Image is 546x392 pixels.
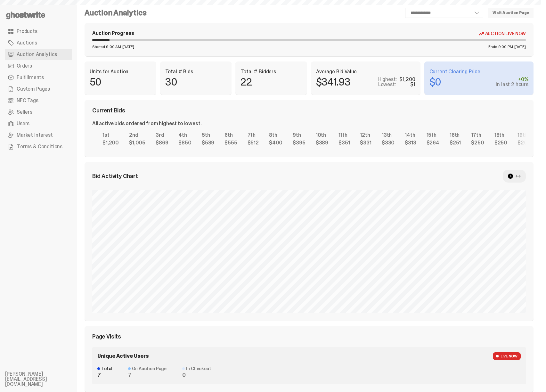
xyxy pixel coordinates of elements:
[496,77,528,82] div: +0%
[102,140,119,145] div: $1,200
[240,69,302,74] p: Total # Bidders
[182,366,211,371] dt: In Checkout
[410,82,415,87] div: $1
[471,140,484,145] div: $250
[182,372,211,378] dd: 0
[17,52,57,57] span: Auction Analytics
[102,133,119,138] div: 1st
[427,133,439,138] div: 15th
[248,133,259,138] div: 7th
[488,8,534,18] a: Visit Auction Page
[494,133,507,138] div: 18th
[293,140,305,145] div: $395
[5,72,72,83] a: Fulfillments
[360,140,371,145] div: $331
[85,9,147,17] h4: Auction Analytics
[5,60,72,72] a: Orders
[5,49,72,60] a: Auction Analytics
[5,141,72,152] a: Terms & Conditions
[517,133,531,138] div: 19th
[360,133,371,138] div: 12th
[165,77,227,87] p: 30
[382,140,395,145] div: $330
[5,129,72,141] a: Market Interest
[405,140,416,145] div: $313
[450,133,461,138] div: 16th
[378,77,397,82] p: Highest:
[5,37,72,49] a: Auctions
[5,95,72,106] a: NFC Tags
[378,82,396,87] p: Lowest:
[97,354,149,359] span: Unique Active Users
[471,133,484,138] div: 17th
[338,133,350,138] div: 11th
[485,31,526,36] span: Auction Live Now
[224,133,237,138] div: 6th
[316,133,328,138] div: 10th
[92,45,121,49] span: Started 9:00 AM
[90,69,151,74] p: Units for Auction
[202,140,214,145] div: $589
[5,118,72,129] a: Users
[17,144,62,149] span: Terms & Conditions
[493,352,521,360] span: LIVE NOW
[17,40,37,45] span: Auctions
[5,26,72,37] a: Products
[17,133,53,138] span: Market Interest
[399,77,415,82] div: $1,200
[178,140,191,145] div: $850
[92,121,201,126] div: All active bids ordered from highest to lowest.
[97,366,112,371] dt: Total
[17,63,32,69] span: Orders
[92,334,121,339] span: Page Visits
[450,140,461,145] div: $251
[92,108,125,113] span: Current Bids
[17,29,37,34] span: Products
[129,133,145,138] div: 2nd
[488,45,513,49] span: Ends 9:00 PM
[293,133,305,138] div: 9th
[92,31,134,36] div: Auction Progress
[90,77,151,87] p: 50
[5,372,82,387] li: [PERSON_NAME][EMAIL_ADDRESS][DOMAIN_NAME]
[92,173,138,179] span: Bid Activity Chart
[128,366,167,371] dt: On Auction Page
[316,77,350,87] p: $341.93
[427,140,439,145] div: $264
[429,69,529,74] p: Current Clearing Price
[17,98,38,103] span: NFC Tags
[17,110,32,115] span: Sellers
[382,133,395,138] div: 13th
[156,133,168,138] div: 3rd
[494,140,507,145] div: $250
[122,45,134,49] span: [DATE]
[316,140,328,145] div: $389
[316,69,415,74] p: Average Bid Value
[429,77,441,87] p: $0
[128,372,167,378] dd: 7
[156,140,168,145] div: $869
[269,140,282,145] div: $400
[496,82,528,87] div: in last 2 hours
[129,140,145,145] div: $1,005
[338,140,350,145] div: $351
[17,121,29,126] span: Users
[248,140,259,145] div: $512
[17,86,50,92] span: Custom Pages
[514,45,526,49] span: [DATE]
[517,140,531,145] div: $200
[269,133,282,138] div: 8th
[178,133,191,138] div: 4th
[405,133,416,138] div: 14th
[165,69,227,74] p: Total # Bids
[240,77,302,87] p: 22
[17,75,44,80] span: Fulfillments
[224,140,237,145] div: $555
[202,133,214,138] div: 5th
[97,372,112,378] dd: 7
[5,83,72,95] a: Custom Pages
[5,106,72,118] a: Sellers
